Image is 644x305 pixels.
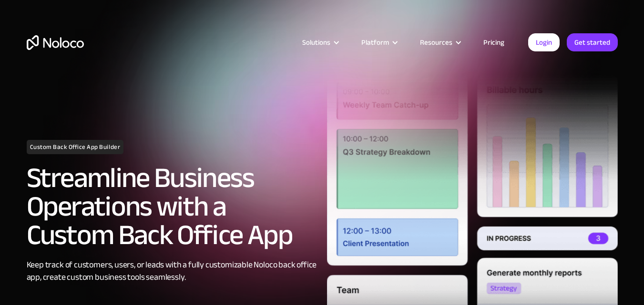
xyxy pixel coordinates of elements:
[302,36,330,49] div: Solutions
[290,36,349,49] div: Solutions
[471,36,516,49] a: Pricing
[27,35,84,50] a: home
[567,33,618,51] a: Get started
[27,259,317,284] div: Keep track of customers, users, or leads with a fully customizable Noloco back office app, create...
[420,36,452,49] div: Resources
[528,33,560,51] a: Login
[361,36,389,49] div: Platform
[27,140,124,154] h1: Custom Back Office App Builder
[408,36,471,49] div: Resources
[349,36,408,49] div: Platform
[27,164,317,249] h2: Streamline Business Operations with a Custom Back Office App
